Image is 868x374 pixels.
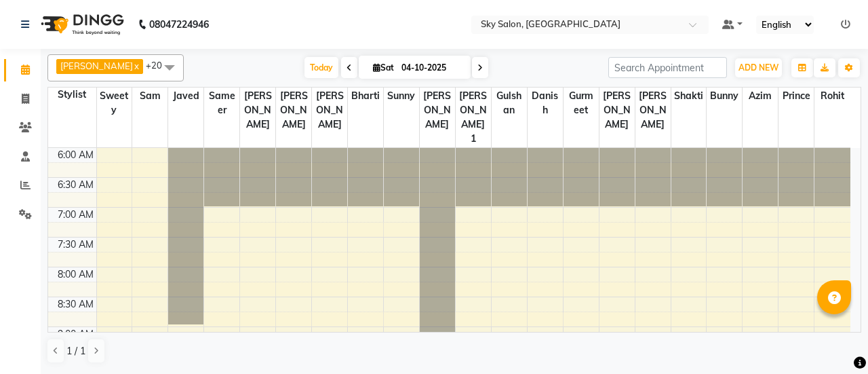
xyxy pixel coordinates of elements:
a: x [133,60,139,71]
span: [PERSON_NAME] 1 [456,88,491,147]
span: [PERSON_NAME] [420,88,455,133]
span: ADD NEW [738,62,778,73]
div: 9:00 AM [55,327,96,341]
div: 8:00 AM [55,267,96,282]
span: [PERSON_NAME] [60,60,133,71]
span: +20 [146,60,172,71]
span: Gulshan [492,88,527,119]
span: [PERSON_NAME] [599,88,635,133]
span: 1 / 1 [66,344,85,358]
div: 6:00 AM [55,148,96,162]
input: 2025-10-04 [397,58,465,78]
span: [PERSON_NAME] [276,88,311,133]
img: logo [35,5,127,43]
span: Danish [528,88,563,119]
div: 7:00 AM [55,208,96,222]
span: shakti [671,88,707,105]
span: sunny [384,88,419,105]
div: Stylist [48,88,96,102]
div: 8:30 AM [55,297,96,312]
span: bharti [348,88,383,105]
span: prince [778,88,814,105]
span: Today [304,57,338,78]
span: sam [132,88,167,105]
span: Sat [370,62,397,73]
span: javed [168,88,203,105]
div: 6:30 AM [55,178,96,192]
input: Search Appointment [608,57,727,78]
span: rohit [814,88,850,105]
span: sweety [97,88,132,119]
span: [PERSON_NAME] [312,88,347,133]
span: azim [743,88,778,105]
span: Bunny [707,88,742,105]
span: [PERSON_NAME] [635,88,671,133]
iframe: chat widget [811,320,854,360]
div: 7:30 AM [55,238,96,252]
span: gurmeet [564,88,599,119]
span: [PERSON_NAME] [240,88,275,133]
span: sameer [204,88,239,119]
b: 08047224946 [149,5,209,43]
button: ADD NEW [735,58,782,77]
